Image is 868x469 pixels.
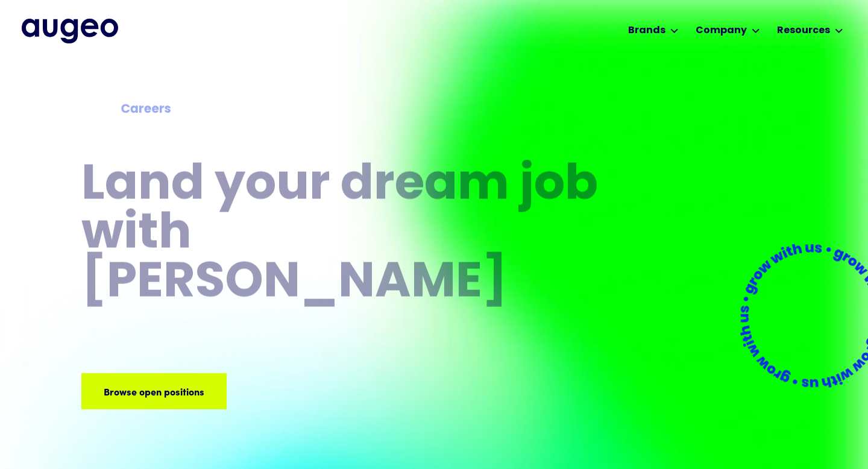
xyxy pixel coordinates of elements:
div: Brands [628,24,665,38]
img: Augeo's full logo in midnight blue. [22,19,118,43]
div: Company [696,24,747,38]
div: Resources [777,24,830,38]
strong: Careers [121,104,171,116]
a: Browse open positions [81,373,227,409]
a: home [22,19,118,43]
h1: Land your dream job﻿ with [PERSON_NAME] [81,162,602,309]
